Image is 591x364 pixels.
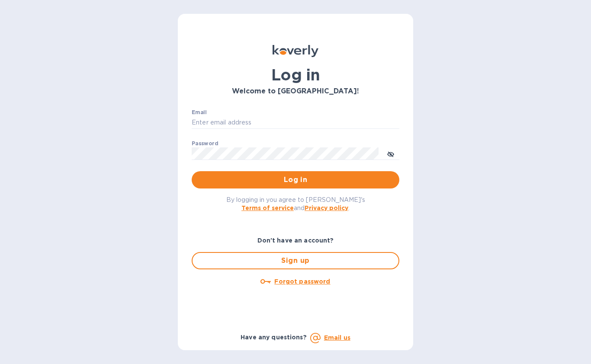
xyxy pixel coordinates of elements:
[192,141,218,146] label: Password
[226,196,365,211] span: By logging in you agree to [PERSON_NAME]'s and .
[192,171,399,188] button: Log in
[324,334,350,341] a: Email us
[382,145,399,162] button: toggle password visibility
[305,204,348,211] a: Privacy policy
[192,252,399,269] button: Sign up
[192,110,207,115] label: Email
[199,175,392,185] span: Log in
[192,116,399,129] input: Enter email address
[199,255,392,266] span: Sign up
[257,237,334,244] b: Don't have an account?
[192,66,399,84] h1: Log in
[273,45,318,57] img: Koverly
[192,87,399,96] h3: Welcome to [GEOGRAPHIC_DATA]!
[241,204,294,211] a: Terms of service
[274,278,330,285] u: Forgot password
[241,334,307,341] b: Have any questions?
